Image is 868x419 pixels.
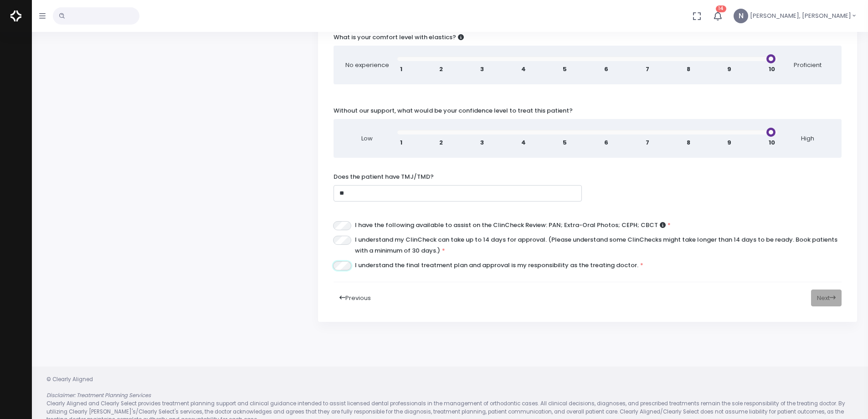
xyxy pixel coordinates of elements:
[563,65,567,74] span: 5
[400,138,402,147] span: 1
[734,9,748,23] span: N
[355,234,842,256] label: I understand my ClinCheck can take up to 14 days for approval. (Please understand some ClinChecks...
[521,65,526,74] span: 4
[750,11,851,21] span: [PERSON_NAME], [PERSON_NAME]
[480,138,484,147] span: 3
[769,138,775,147] span: 10
[334,290,377,306] button: Previous
[727,138,731,147] span: 9
[46,392,151,399] em: Disclaimer: Treatment Planning Services
[646,65,649,74] span: 7
[334,33,464,42] label: What is your comfort level with elastics?
[400,65,402,74] span: 1
[480,65,484,74] span: 3
[355,220,671,231] label: I have the following available to assist on the ClinCheck Review: PAN; Extra-Oral Photos; CEPH; CBCT
[334,106,573,115] label: Without our support, what would be your confidence level to treat this patient?
[344,61,390,70] span: No experience
[687,65,690,74] span: 8
[563,138,567,147] span: 5
[716,5,726,12] span: 14
[10,6,21,26] img: Logo Horizontal
[687,138,690,147] span: 8
[439,65,443,74] span: 2
[344,134,390,143] span: Low
[604,138,608,147] span: 6
[785,134,831,143] span: High
[604,65,608,74] span: 6
[334,172,434,181] label: Does the patient have TMJ/TMD?
[521,138,526,147] span: 4
[785,61,831,70] span: Proficient
[646,138,649,147] span: 7
[355,260,643,271] label: I understand the final treatment plan and approval is my responsibility as the treating doctor.
[769,65,775,74] span: 10
[727,65,731,74] span: 9
[439,138,443,147] span: 2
